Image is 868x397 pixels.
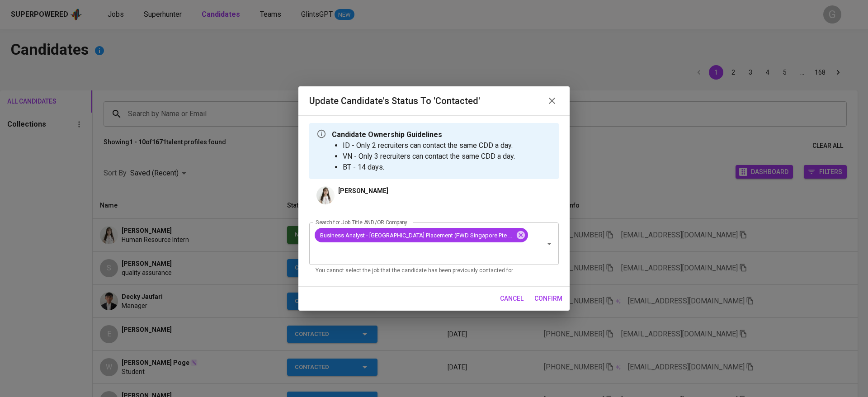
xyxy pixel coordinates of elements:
[543,237,556,250] button: Open
[500,293,524,304] span: cancel
[316,266,552,275] p: You cannot select the job that the candidate has been previously contacted for.
[315,231,519,240] span: Business Analyst - [GEOGRAPHIC_DATA] Placement (FWD Singapore Pte Ltd)
[534,293,562,304] span: confirm
[496,290,527,307] button: cancel
[531,290,566,307] button: confirm
[309,94,480,108] h6: Update Candidate's Status to 'Contacted'
[343,151,515,162] li: VN - Only 3 recruiters can contact the same CDD a day.
[332,129,515,140] p: Candidate Ownership Guidelines
[315,228,528,242] div: Business Analyst - [GEOGRAPHIC_DATA] Placement (FWD Singapore Pte Ltd)
[343,140,515,151] li: ID - Only 2 recruiters can contact the same CDD a day.
[338,186,388,195] p: [PERSON_NAME]
[316,186,335,204] img: 520fe3ac0e0f82987fe65a0ad93f8499.jpg
[343,162,515,173] li: BT - 14 days.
